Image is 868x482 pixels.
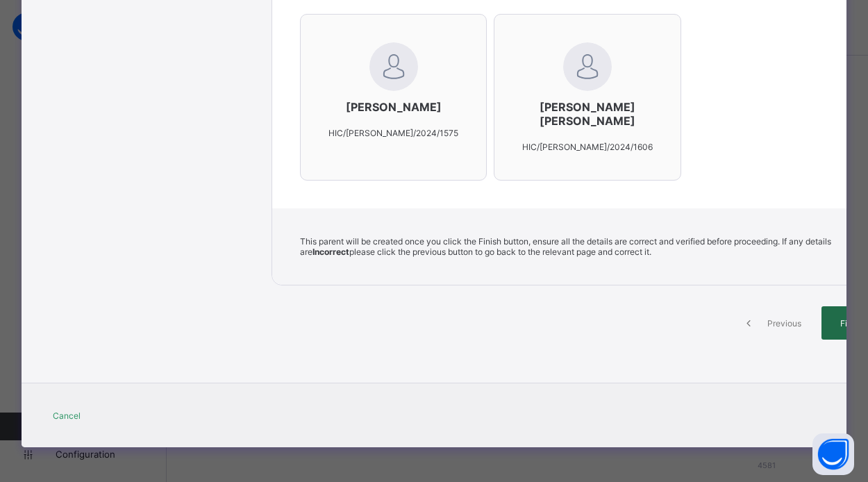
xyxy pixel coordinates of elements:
[369,42,418,91] img: default.svg
[53,410,81,421] span: Cancel
[765,318,803,329] span: Previous
[328,100,458,114] span: [PERSON_NAME]
[312,247,349,257] b: Incorrect
[300,236,831,257] span: This parent will be created once you click the Finish button, ensure all the details are correct ...
[522,100,653,128] span: [PERSON_NAME] [PERSON_NAME]
[522,142,653,152] span: HIC/[PERSON_NAME]/2024/1606
[328,128,458,138] span: HIC/[PERSON_NAME]/2024/1575
[563,42,612,91] img: default.svg
[812,433,854,475] button: Open asap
